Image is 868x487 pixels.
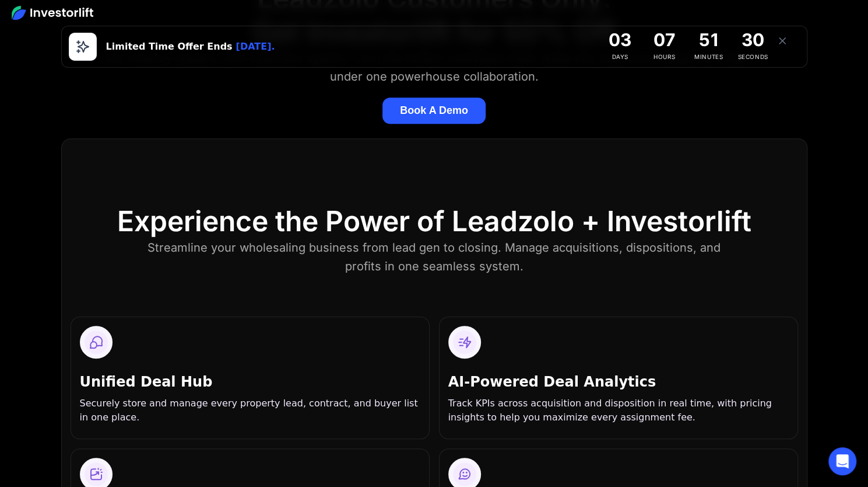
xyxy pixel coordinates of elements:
div: Open Intercom Messenger [828,447,856,475]
div: Days [602,51,639,62]
div: 30 [735,31,772,48]
div: 03 [602,31,639,48]
div: Track KPIs across acquisition and disposition in real time, with pricing insights to help you max... [448,396,789,425]
div: Hours [646,51,683,62]
strong: [DATE]. [236,41,275,52]
div: Minutes [690,51,728,62]
div: Limited Time Offer Ends [106,40,233,54]
div: Experience the Power of Leadzolo + Investorlift [117,204,751,238]
h3: AI-Powered Deal Analytics [448,373,789,392]
button: Book A Demo [382,98,486,124]
div: Securely store and manage every property lead, contract, and buyer list in one place. [80,396,420,425]
h3: Unified Deal Hub [80,373,420,392]
div: 07 [646,31,683,48]
div: 51 [690,31,728,48]
div: Streamline your wholesaling business from lead gen to closing. Manage acquisitions, dispositions,... [143,238,725,276]
div: Seconds [735,51,772,62]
